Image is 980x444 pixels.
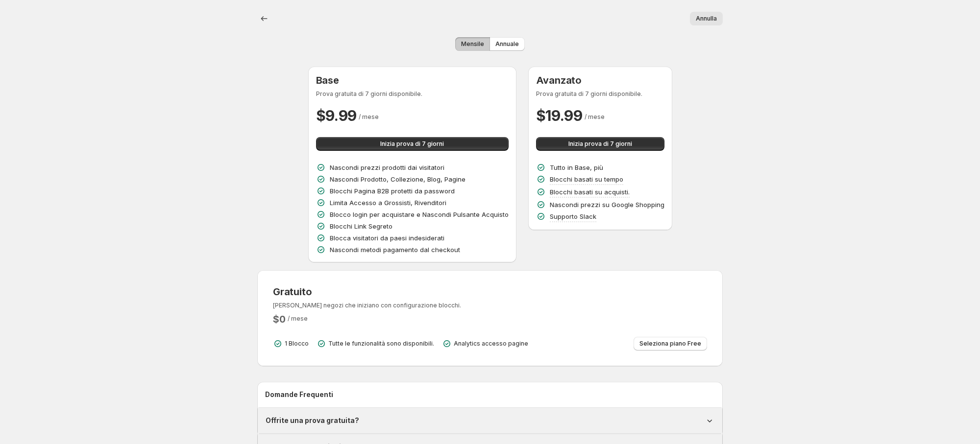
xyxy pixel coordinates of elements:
[536,137,664,151] button: Inizia prova di 7 giorni
[639,340,701,348] span: Seleziona piano Free
[490,37,525,51] button: Annuale
[330,245,460,255] p: Nascondi metodi pagamento dal checkout
[550,211,596,221] p: Supporto Slack
[330,210,509,219] p: Blocco login per acquistare e Nascondi Pulsante Acquisto
[266,416,359,425] h1: Offrite una prova gratuita?
[634,337,707,351] button: Seleziona piano Free
[359,113,379,120] span: / mese
[495,40,519,48] span: Annuale
[455,37,490,51] button: Mensile
[536,90,664,98] p: Prova gratuita di 7 giorni disponibile.
[288,315,308,322] span: / mese
[328,340,434,348] p: Tutte le funzionalità sono disponibili.
[330,163,444,172] p: Nascondi prezzi prodotti dai visitatori
[273,286,461,298] h3: Gratuito
[536,106,583,125] h2: $ 19.99
[454,340,528,348] p: Analytics accesso pagine
[550,174,623,184] p: Blocchi basati su tempo
[690,12,723,25] button: Annulla
[380,140,444,148] span: Inizia prova di 7 giorni
[536,74,664,86] h3: Avanzato
[273,302,461,309] p: [PERSON_NAME] negozi che iniziano con configurazione blocchi.
[265,390,715,399] h2: Domande Frequenti
[330,174,465,184] p: Nascondi Prodotto, Collezione, Blog, Pagine
[550,187,630,197] p: Blocchi basati su acquisti.
[316,90,509,98] p: Prova gratuita di 7 giorni disponibile.
[330,198,446,208] p: Limita Accesso a Grossisti, Rivenditori
[696,15,717,23] span: Annulla
[550,163,603,172] p: Tutto in Base, più
[550,200,664,210] p: Nascondi prezzi su Google Shopping
[316,74,509,86] h3: Base
[316,106,357,125] h2: $ 9.99
[316,137,509,151] button: Inizia prova di 7 giorni
[257,12,271,25] button: Indietro
[273,313,286,325] h2: $ 0
[330,233,444,243] p: Blocca visitatori da paesi indesiderati
[585,113,605,120] span: / mese
[330,186,455,196] p: Blocchi Pagina B2B protetti da password
[568,140,632,148] span: Inizia prova di 7 giorni
[330,221,392,231] p: Blocchi Link Segreto
[461,40,484,48] span: Mensile
[285,340,309,348] p: 1 Blocco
